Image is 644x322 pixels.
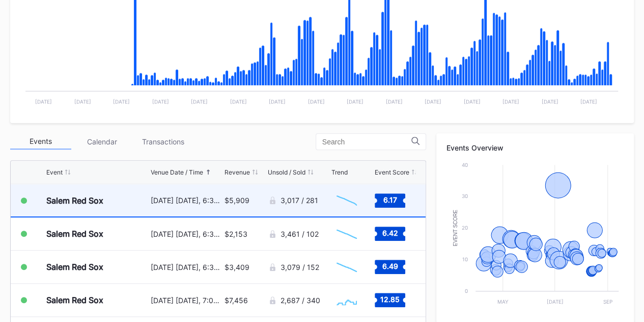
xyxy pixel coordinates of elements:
div: Venue Date / Time [151,168,203,176]
div: $5,909 [225,196,249,205]
text: 10 [462,256,468,262]
div: Salem Red Sox [46,195,103,206]
text: [DATE] [230,98,247,105]
text: [DATE] [463,98,480,105]
text: [DATE] [307,98,324,105]
div: $2,153 [225,230,247,238]
text: 40 [462,162,468,168]
text: [DATE] [502,98,519,105]
input: Search [322,138,411,146]
text: Sep [603,299,612,305]
div: $7,456 [225,296,248,305]
text: 12.85 [380,295,400,304]
text: 30 [462,193,468,199]
svg: Chart title [331,221,362,246]
div: Salem Red Sox [46,262,103,272]
div: Salem Red Sox [46,295,103,305]
div: 3,017 / 281 [281,196,318,205]
div: [DATE] [DATE], 7:05PM [151,296,222,305]
div: [DATE] [DATE], 6:35PM [151,196,222,205]
text: 0 [465,288,468,294]
div: Events Overview [446,143,624,152]
text: [DATE] [347,98,363,105]
div: [DATE] [DATE], 6:35PM [151,230,222,238]
div: Trend [331,168,348,176]
text: [DATE] [385,98,402,105]
div: Calendar [71,134,132,150]
text: [DATE] [541,98,558,105]
text: [DATE] [191,98,208,105]
svg: Chart title [331,188,362,213]
div: $3,409 [225,263,249,271]
div: 3,079 / 152 [281,263,319,271]
text: 20 [462,225,468,231]
div: Events [10,134,71,150]
text: 6.42 [382,229,398,237]
div: Event [46,168,63,176]
text: 6.49 [382,262,398,270]
text: [DATE] [546,299,563,305]
div: Event Score [375,168,409,176]
text: [DATE] [74,98,91,105]
div: Unsold / Sold [268,168,305,176]
div: Revenue [225,168,250,176]
text: [DATE] [269,98,286,105]
div: Salem Red Sox [46,229,103,239]
text: [DATE] [152,98,169,105]
div: Transactions [132,134,193,150]
text: [DATE] [35,98,52,105]
div: [DATE] [DATE], 6:35PM [151,263,222,271]
svg: Chart title [331,254,362,280]
svg: Chart title [446,160,624,313]
text: [DATE] [425,98,441,105]
svg: Chart title [331,287,362,313]
text: May [497,299,508,305]
div: 2,687 / 340 [281,296,320,305]
text: [DATE] [113,98,130,105]
div: 3,461 / 102 [281,230,319,238]
text: 6.17 [383,195,397,204]
text: [DATE] [580,98,597,105]
text: Event Score [453,209,458,246]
